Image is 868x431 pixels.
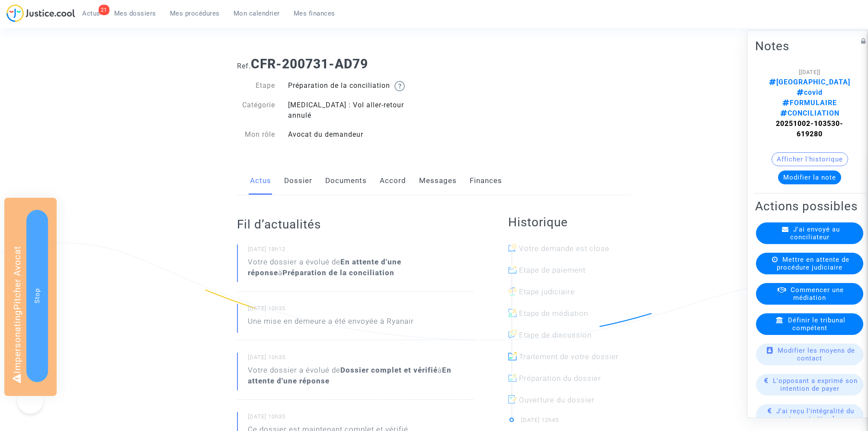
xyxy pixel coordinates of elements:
small: [DATE] 10h35 [248,305,474,316]
iframe: Help Scout Beacon - Open [17,388,43,414]
div: Mon rôle [231,129,282,140]
span: Mes dossiers [114,10,156,17]
div: Impersonating [4,198,57,396]
small: [DATE] 18h12 [248,245,474,257]
span: J'ai envoyé au conciliateur [790,225,840,241]
a: Messages [419,167,457,195]
span: [GEOGRAPHIC_DATA] [769,78,850,86]
div: Préparation de la conciliation [282,80,434,91]
div: Avocat du demandeur [282,129,434,140]
span: Ref. [237,62,251,70]
a: Mes finances [287,7,342,20]
div: Votre dossier a évolué de à [248,365,474,386]
b: Préparation de la conciliation [282,268,394,277]
button: Afficher l'historique [772,152,848,166]
div: [MEDICAL_DATA] : Vol aller-retour annulé [282,100,434,121]
div: Etape [231,80,282,91]
h2: Actions possibles [755,199,864,214]
span: Mes finances [294,10,335,17]
h2: Fil d’actualités [237,217,474,232]
div: Catégorie [231,100,282,121]
span: [[DATE]] [799,69,820,75]
img: jc-logo.svg [6,4,75,22]
span: Définir le tribunal compétent [788,316,846,332]
a: Dossier [284,167,312,195]
span: Votre demande est close [519,244,609,253]
span: J'ai reçu l'intégralité du paiement attendu [776,407,854,423]
a: Actus [250,167,271,195]
h2: Notes [755,39,864,54]
span: FORMULAIRE [782,99,837,107]
a: Mes dossiers [107,7,163,20]
div: 21 [99,5,109,15]
span: Commencer une médiation [791,286,844,302]
span: Mon calendrier [234,10,280,17]
b: Dossier complet et vérifié [340,366,438,374]
a: Mon calendrier [227,7,287,20]
strong: 20251002-103530-619280 [776,119,843,138]
a: 21Actus [75,7,107,20]
span: Stop [33,288,41,303]
div: Votre dossier a évolué de à [248,257,474,278]
p: Une mise en demeure a été envoyée à Ryanair [248,316,414,331]
b: En attente d'une réponse [248,366,452,385]
a: Finances [470,167,502,195]
b: CFR-200731-AD79 [251,56,368,71]
span: CONCILIATION [780,109,839,117]
span: Actus [82,10,100,17]
span: covid [797,88,823,96]
button: Modifier la note [778,170,841,184]
a: Documents [325,167,367,195]
img: help.svg [394,81,405,91]
span: Modifier les moyens de contact [778,347,855,362]
small: [DATE] 10h35 [248,354,474,365]
small: [DATE] 10h35 [248,413,474,424]
a: Mes procédures [163,7,227,20]
a: Accord [380,167,406,195]
h2: Historique [508,215,631,230]
span: L'opposant a exprimé son intention de payer [773,377,858,392]
button: Stop [26,210,48,382]
span: Mettre en attente de procédure judiciaire [777,256,849,271]
span: Mes procédures [170,10,220,17]
b: En attente d'une réponse [248,257,401,277]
